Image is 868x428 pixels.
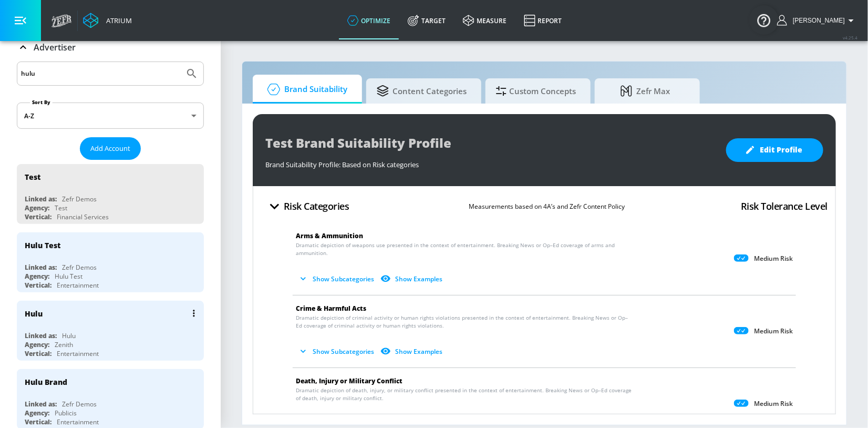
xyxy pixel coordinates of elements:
div: Hulu Test [55,272,82,281]
div: Financial Services [57,212,109,221]
span: Crime & Harmful Acts [296,304,366,313]
div: Vertical: [25,281,51,290]
div: Advertiser [17,33,204,62]
div: Brand Suitability Profile: Based on Risk categories [265,155,716,169]
div: Hulu Brand [25,377,67,387]
div: Hulu [25,309,43,319]
span: Custom Concepts [496,78,576,104]
div: Agency: [25,340,49,349]
div: A-Z [17,103,204,129]
button: Risk Categories [261,194,354,219]
div: Hulu [62,331,76,340]
button: Show Examples [378,343,447,360]
div: Vertical: [25,212,51,221]
div: TestLinked as:Zefr DemosAgency:TestVertical:Financial Services [17,164,204,224]
label: Sort By [30,99,53,106]
span: Add Account [90,142,130,155]
h4: Risk Categories [284,199,349,213]
div: Linked as: [25,195,57,203]
div: Entertainment [57,281,99,290]
span: Zefr Max [605,78,685,104]
a: Atrium [83,13,132,28]
h4: Risk Tolerance Level [741,199,828,213]
a: Target [399,2,454,39]
button: Add Account [80,137,141,160]
div: Linked as: [25,263,57,272]
div: Vertical: [25,349,51,358]
span: Death, Injury or Military Conflict [296,376,402,385]
div: Atrium [102,16,132,25]
button: Show Examples [378,270,447,288]
button: [PERSON_NAME] [777,14,857,27]
div: Hulu TestLinked as:Zefr DemosAgency:Hulu TestVertical:Entertainment [17,232,204,292]
a: Report [515,2,571,39]
div: Zefr Demos [62,400,97,409]
div: Zefr Demos [62,263,97,272]
span: v 4.25.4 [843,35,857,40]
div: Publicis [55,409,77,417]
div: Linked as: [25,400,57,409]
button: Show Subcategories [296,270,378,288]
span: Brand Suitability [263,77,347,102]
span: Content Categories [377,78,467,104]
p: Medium Risk [754,327,793,335]
a: optimize [339,2,399,39]
div: Zenith [55,340,73,349]
span: Edit Profile [747,144,802,157]
div: Entertainment [57,417,99,426]
button: Show Subcategories [296,343,378,360]
div: Agency: [25,203,49,212]
span: Dramatic depiction of criminal activity or human rights violations presented in the context of en... [296,314,632,330]
div: Linked as: [25,331,57,340]
div: HuluLinked as:HuluAgency:ZenithVertical:Entertainment [17,301,204,361]
p: Measurements based on 4A’s and Zefr Content Policy [469,201,625,212]
span: Dramatic depiction of weapons use presented in the context of entertainment. Breaking News or Op–... [296,241,632,257]
p: Medium Risk [754,400,793,408]
span: Dramatic depiction of death, injury, or military conflict presented in the context of entertainme... [296,386,632,402]
div: Hulu Test [25,240,60,250]
a: measure [454,2,515,39]
input: Search by name [21,67,180,80]
p: Advertiser [34,42,76,53]
div: Entertainment [57,349,99,358]
div: Zefr Demos [62,195,97,203]
span: Arms & Ammunition [296,231,363,240]
span: login as: rebecca.streightiff@zefr.com [789,17,845,24]
button: Submit Search [180,62,203,85]
button: Open Resource Center [749,5,779,35]
button: Edit Profile [726,138,823,162]
p: Medium Risk [754,254,793,263]
div: Agency: [25,272,49,281]
div: Test [25,172,40,182]
div: Test [55,203,67,212]
div: Agency: [25,409,49,417]
div: Vertical: [25,417,51,426]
